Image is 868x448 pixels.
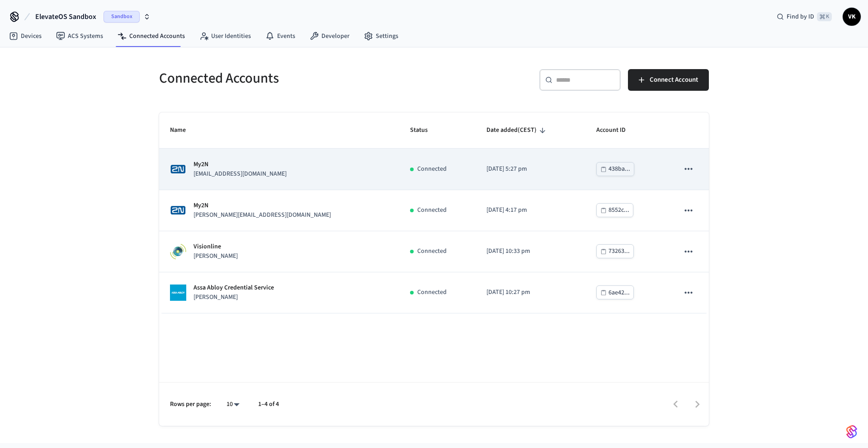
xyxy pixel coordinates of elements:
a: Devices [2,28,49,44]
button: 6ae42... [596,285,634,299]
span: Status [410,123,439,137]
span: Sandbox [104,11,140,23]
p: [EMAIL_ADDRESS][DOMAIN_NAME] [193,169,287,179]
span: Date added(CEST) [486,123,548,137]
span: VK [844,9,860,25]
span: Connect Account [650,74,698,86]
p: Connected [417,288,447,297]
a: Events [258,28,302,44]
p: My2N [193,160,287,169]
div: 73263... [609,246,630,257]
p: [PERSON_NAME] [193,252,238,261]
p: Connected [417,205,447,215]
p: Rows per page: [170,400,211,409]
button: 73263... [596,244,634,258]
p: [DATE] 10:33 pm [486,247,575,256]
p: Connected [417,164,447,174]
span: Name [170,123,198,137]
img: SeamLogoGradient.69752ec5.svg [846,425,857,439]
span: ⌘ K [817,12,832,21]
p: Connected [417,247,447,256]
p: Visionline [193,242,238,252]
button: 8552c... [596,203,633,217]
p: [DATE] 5:27 pm [486,164,575,174]
button: VK [843,8,861,26]
div: Find by ID⌘ K [769,9,839,25]
div: 8552c... [609,205,629,216]
a: ACS Systems [49,28,110,44]
div: 438ba... [609,163,630,175]
table: sticky table [159,112,709,313]
p: [DATE] 10:27 pm [486,288,575,297]
p: [DATE] 4:17 pm [486,205,575,215]
img: 2N Logo, Square [170,161,186,177]
p: Assa Abloy Credential Service [193,283,274,293]
a: Settings [357,28,406,44]
button: 438ba... [596,162,634,176]
img: 2N Logo, Square [170,202,186,218]
p: [PERSON_NAME][EMAIL_ADDRESS][DOMAIN_NAME] [193,210,331,220]
h5: Connected Accounts [159,69,429,88]
span: ElevateOS Sandbox [35,11,96,22]
span: Find by ID [787,12,814,21]
p: 1–4 of 4 [258,400,279,409]
button: Connect Account [628,69,709,91]
a: Developer [302,28,357,44]
a: Connected Accounts [110,28,192,44]
div: 10 [222,398,244,411]
img: Visionline [170,243,186,260]
img: ASSA ABLOY Credential Service [170,285,186,301]
div: 6ae42... [609,287,630,299]
a: User Identities [192,28,258,44]
p: [PERSON_NAME] [193,293,274,302]
p: My2N [193,201,331,210]
span: Account ID [596,123,637,137]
